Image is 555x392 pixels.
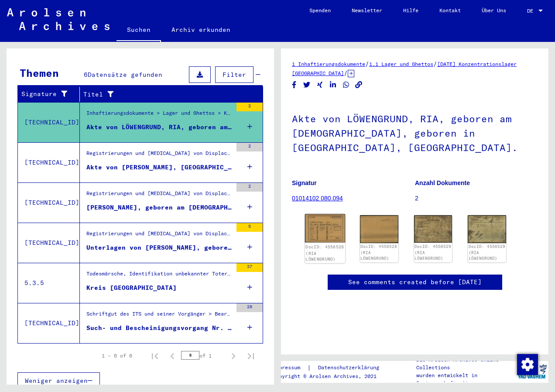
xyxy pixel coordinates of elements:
div: [PERSON_NAME], geboren am [DEMOGRAPHIC_DATA] [86,203,232,212]
div: 1 – 6 of 6 [102,352,132,360]
a: DocID: 4556529 (RIA LÖWENGRUND) [469,244,505,261]
div: Registrierungen und [MEDICAL_DATA] von Displaced Persons, Kindern und Vermissten > Aufenthalts- u... [86,189,232,202]
div: 28 [236,303,263,312]
h1: Akte von LÖWENGRUND, RIA, geboren am [DEMOGRAPHIC_DATA], geboren in [GEOGRAPHIC_DATA], [GEOGRAPHI... [292,99,538,166]
div: Todesmärsche, Identifikation unbekannter Toter und NS-Prozesse > Todesmärsche / Identification of... [86,270,232,282]
button: Share on WhatsApp [342,79,351,90]
b: Signatur [292,179,317,186]
span: / [344,69,348,77]
td: [TECHNICAL_ID] [18,303,80,343]
button: Share on Facebook [290,79,299,90]
a: Archiv erkunden [161,19,241,40]
button: Share on Twitter [302,79,312,90]
div: Titel [83,87,254,101]
span: Weniger anzeigen [25,377,88,385]
a: Suchen [116,19,161,42]
button: Share on LinkedIn [329,79,338,90]
img: Zustimmung ändern [517,354,538,375]
a: DocID: 4556528 (RIA LÖWENGRUND) [305,244,344,262]
div: Akte von [PERSON_NAME], [GEOGRAPHIC_DATA]. [86,163,232,172]
img: 002.jpg [360,215,398,243]
button: Copy link [354,79,363,90]
button: First page [146,347,164,364]
span: / [365,60,369,68]
a: Impressum [273,363,307,372]
span: DE [527,8,537,14]
button: Filter [215,66,254,83]
div: Registrierungen und [MEDICAL_DATA] von Displaced Persons, Kindern und Vermissten > Aufenthalts- u... [86,149,232,162]
p: 2 [415,194,538,203]
div: Inhaftierungsdokumente > Lager und Ghettos > Konzentrationslager [GEOGRAPHIC_DATA] > Individuelle... [86,109,232,121]
img: 002.jpg [468,215,506,243]
div: Unterlagen von [PERSON_NAME], geboren am [DEMOGRAPHIC_DATA], geboren in [GEOGRAPHIC_DATA] und von... [86,243,232,252]
a: 01014102 080.094 [292,195,343,202]
div: Akte von LÖWENGRUND, RIA, geboren am [DEMOGRAPHIC_DATA], geboren in [GEOGRAPHIC_DATA], [GEOGRAPHI... [86,123,232,132]
div: Schriftgut des ITS und seiner Vorgänger > Bearbeitung von Anfragen > Fallbezogene [MEDICAL_DATA] ... [86,310,232,322]
div: | [273,363,390,372]
p: Die Arolsen Archives Online-Collections [416,356,515,371]
a: 1 Inhaftierungsdokumente [292,61,365,67]
p: Copyright © Arolsen Archives, 2021 [273,372,390,380]
div: 37 [236,263,263,272]
img: Arolsen_neg.svg [7,8,110,30]
div: 5 [236,223,263,232]
button: Last page [242,347,260,364]
a: See comments created before [DATE] [348,278,482,287]
button: Previous page [164,347,181,364]
div: Titel [83,90,246,99]
td: 5.3.5 [18,263,80,303]
div: Signature [21,89,73,99]
img: 001.jpg [305,214,345,243]
div: Kreis [GEOGRAPHIC_DATA] [86,283,177,292]
div: Signature [21,87,82,101]
td: [TECHNICAL_ID] [18,182,80,223]
a: 1.1 Lager und Ghettos [369,61,433,67]
div: Zustimmung ändern [517,354,538,375]
a: DocID: 4556528 (RIA LÖWENGRUND) [360,244,397,261]
div: Registrierungen und [MEDICAL_DATA] von Displaced Persons, Kindern und Vermissten > Unterstützungs... [86,230,232,242]
img: yv_logo.png [516,361,548,382]
div: of 1 [181,351,225,360]
p: wurden entwickelt in Partnerschaft mit [416,371,515,387]
b: Anzahl Dokumente [415,179,470,186]
span: / [433,60,437,68]
td: [TECHNICAL_ID] [18,223,80,263]
a: Datenschutzerklärung [311,363,390,372]
button: Weniger anzeigen [17,372,100,389]
div: Such- und Bescheinigungsvorgang Nr. 36.698 für [PERSON_NAME] geboren [DEMOGRAPHIC_DATA] [86,323,232,333]
a: DocID: 4556529 (RIA LÖWENGRUND) [415,244,451,261]
button: Share on Xing [315,79,325,90]
span: Filter [223,71,246,79]
img: 001.jpg [414,215,452,243]
button: Next page [225,347,242,364]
